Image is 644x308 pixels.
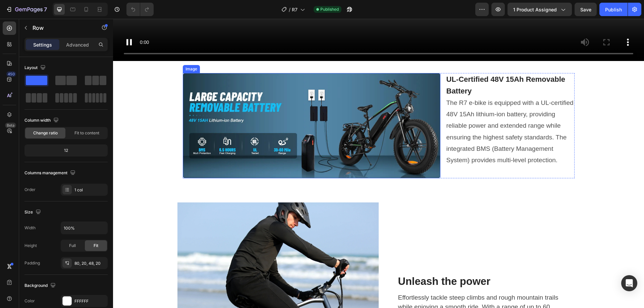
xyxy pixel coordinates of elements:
[94,243,98,249] span: Fit
[126,3,154,16] div: Undo/Redo
[6,71,16,77] div: 450
[74,298,106,304] div: FFFFFF
[24,187,36,193] div: Order
[605,6,622,13] div: Publish
[284,256,448,269] h2: Unleash the power
[599,3,628,16] button: Publish
[69,243,76,249] span: Full
[513,6,557,13] span: 1 product assigned
[33,130,58,136] span: Change ratio
[292,6,298,13] span: R7
[575,3,597,16] button: Save
[74,130,99,136] span: Fit to content
[5,123,16,128] div: Beta
[24,63,47,72] div: Layout
[26,146,106,155] div: 12
[580,7,591,12] span: Save
[289,6,290,13] span: /
[74,260,106,266] div: 80, 20, 48, 20
[113,19,644,308] iframe: Design area
[33,24,90,32] p: Row
[24,225,36,231] div: Width
[66,41,89,48] p: Advanced
[320,6,339,12] span: Published
[507,3,572,16] button: 1 product assigned
[74,187,106,193] div: 1 col
[3,3,50,16] button: 7
[61,222,107,234] input: Auto
[44,5,47,13] p: 7
[333,55,461,147] p: The R7 e-bike is equipped with a UL-certified 48V 15Ah lithium-ion battery, providing reliable po...
[24,169,77,178] div: Columns management
[24,260,40,266] div: Padding
[24,298,35,304] div: Color
[621,275,637,291] div: Open Intercom Messenger
[24,281,57,290] div: Background
[33,41,52,48] p: Settings
[333,56,452,76] strong: UL-Certified 48V 15Ah Removable Battery
[24,116,60,125] div: Column width
[24,208,42,217] div: Size
[24,243,37,249] div: Height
